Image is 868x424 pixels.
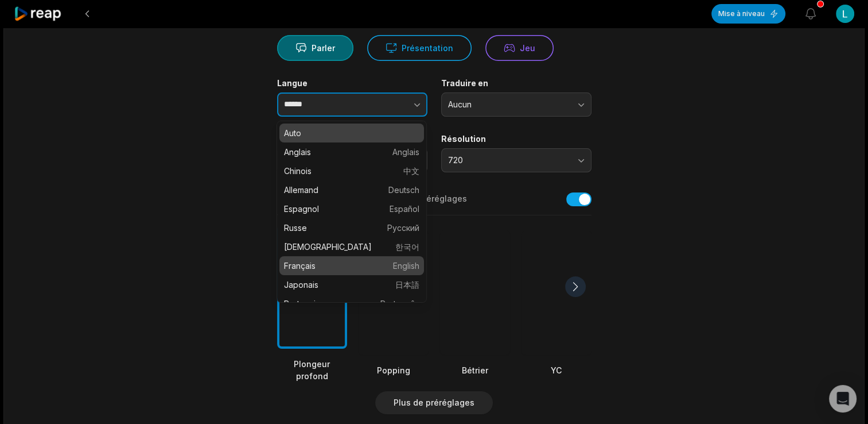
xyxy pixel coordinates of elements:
[388,184,419,196] span: Deutsch
[441,134,591,144] label: Résolution
[284,184,318,196] font: Allemand
[403,165,419,177] span: 中文
[402,42,453,54] font: Présentation
[284,222,307,234] font: Russe
[485,35,554,61] button: Jeu
[312,42,335,54] font: Parler
[387,222,419,234] span: Русский
[395,279,419,291] span: 日本語
[441,92,591,117] button: Aucun
[277,358,347,382] div: Plongeur profond
[284,127,301,139] font: Auto
[284,203,319,215] font: Espagnol
[441,148,591,172] button: 720
[448,99,569,110] span: Aucun
[284,146,311,158] font: Anglais
[718,9,765,18] font: Mise à niveau
[829,385,857,413] div: Ouvrez Intercom Messenger
[395,241,419,253] span: 한국어
[390,203,419,215] span: Español
[521,364,591,376] div: YC
[393,260,419,272] span: English
[441,78,591,88] label: Traduire en
[277,78,427,88] label: Langue
[448,155,569,165] span: 720
[711,4,785,24] button: Mise à niveau
[399,193,467,215] button: Mes préréglages
[380,298,419,310] span: Português
[284,279,318,291] font: Japonais
[440,364,510,376] div: Bétrier
[367,35,472,61] button: Présentation
[392,146,419,158] span: Anglais
[284,260,316,272] font: Français
[375,391,493,414] button: Plus de préréglages
[284,165,312,177] font: Chinois
[359,364,429,376] div: Popping
[284,241,372,253] font: [DEMOGRAPHIC_DATA]
[277,35,353,61] button: Parler
[284,298,320,310] font: Portugais
[520,42,535,54] font: Jeu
